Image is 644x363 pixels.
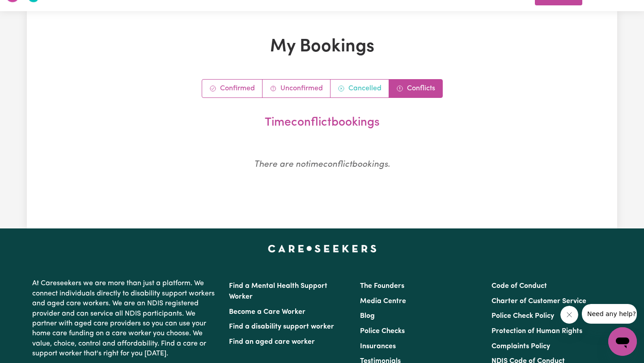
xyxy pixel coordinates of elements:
[229,323,334,330] a: Find a disability support worker
[491,283,547,290] a: Code of Conduct
[491,343,550,350] a: Complaints Policy
[254,160,390,169] em: There are no timeconflict bookings.
[608,327,637,356] iframe: Button to launch messaging window
[229,308,305,316] a: Become a Care Worker
[81,36,563,58] h1: My Bookings
[263,80,330,97] a: Unconfirmed bookings
[229,338,315,346] a: Find an aged care worker
[85,116,559,130] h2: timeconflict bookings
[360,343,396,350] a: Insurances
[229,283,327,300] a: Find a Mental Health Support Worker
[389,80,442,97] a: Conflict bookings
[491,312,554,320] a: Police Check Policy
[360,283,404,290] a: The Founders
[268,245,377,252] a: Careseekers home page
[360,298,406,305] a: Media Centre
[360,328,405,335] a: Police Checks
[491,298,586,305] a: Charter of Customer Service
[360,312,375,320] a: Blog
[32,275,218,362] p: At Careseekers we are more than just a platform. We connect individuals directly to disability su...
[582,304,637,324] iframe: Message from company
[330,80,389,97] a: Cancelled bookings
[560,306,578,324] iframe: Close message
[202,80,263,97] a: Confirmed bookings
[491,328,582,335] a: Protection of Human Rights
